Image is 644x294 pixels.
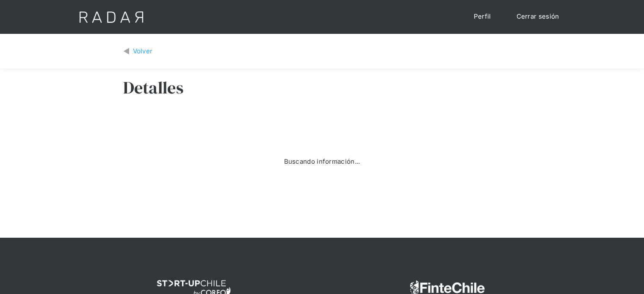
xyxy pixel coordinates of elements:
[284,157,360,167] div: Buscando información...
[508,8,568,25] a: Cerrar sesión
[123,77,183,98] h3: Detalles
[133,47,153,56] div: Volver
[123,47,153,56] a: Volver
[465,8,500,25] a: Perfil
